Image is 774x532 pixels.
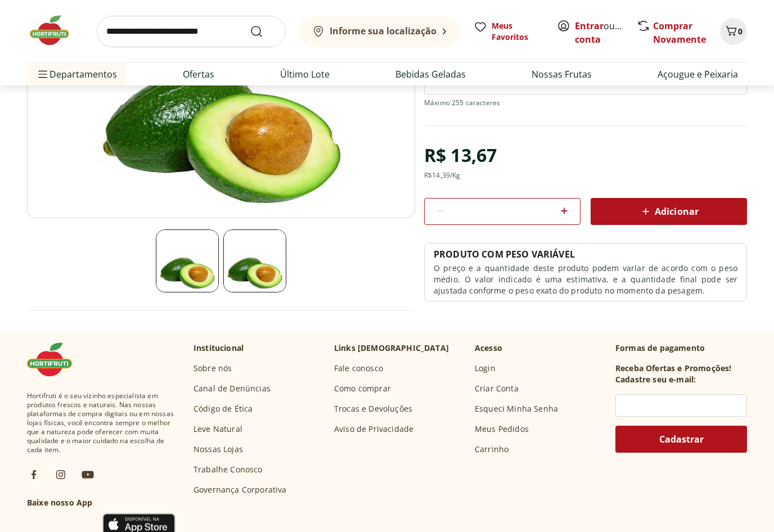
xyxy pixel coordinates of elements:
[475,342,502,354] p: Acesso
[330,25,436,37] b: Informe sua localização
[81,468,94,481] img: ytb
[36,61,117,88] span: Departamentos
[54,468,67,481] img: ig
[334,403,412,414] a: Trocas e Devoluções
[492,20,543,43] span: Meus Favoritos
[193,403,253,414] a: Código de Ética
[639,205,699,218] span: Adicionar
[250,25,277,38] button: Submit Search
[475,403,558,414] a: Esqueci Minha Senha
[193,444,243,455] a: Nossas Lojas
[334,342,449,354] p: Links [DEMOGRAPHIC_DATA]
[615,426,747,453] button: Cadastrar
[395,67,466,81] a: Bebidas Geladas
[334,383,391,394] a: Como comprar
[193,363,232,374] a: Sobre nós
[27,342,83,376] img: Hortifruti
[475,363,496,374] a: Login
[27,391,175,454] span: Hortifruti é o seu vizinho especialista em produtos frescos e naturais. Nas nossas plataformas de...
[434,248,575,260] p: PRODUTO COM PESO VARIÁVEL
[223,229,286,292] img: Principal
[183,67,214,81] a: Ofertas
[424,139,497,171] div: R$ 13,67
[738,26,742,37] span: 0
[27,468,40,481] img: fb
[36,61,49,88] button: Menu
[575,19,625,46] span: ou
[475,423,529,435] a: Meus Pedidos
[575,20,637,46] a: Criar conta
[474,20,543,43] a: Meus Favoritos
[156,229,219,292] img: Principal
[334,363,383,374] a: Fale conosco
[193,342,244,354] p: Institucional
[97,16,286,47] input: search
[659,435,704,444] span: Cadastrar
[193,484,287,495] a: Governança Corporativa
[280,67,330,81] a: Último Lote
[299,16,460,47] button: Informe sua localização
[615,342,747,354] p: Formas de pagamento
[334,423,413,435] a: Aviso de Privacidade
[653,20,706,46] a: Comprar Novamente
[424,171,461,180] div: R$ 14,39 /Kg
[615,363,731,374] h3: Receba Ofertas e Promoções!
[193,423,242,435] a: Leve Natural
[475,444,508,455] a: Carrinho
[27,497,175,508] h3: Baixe nosso App
[532,67,592,81] a: Nossas Frutas
[475,383,519,394] a: Criar Conta
[615,374,696,385] h3: Cadastre seu e-mail:
[434,263,737,296] p: O preço e a quantidade deste produto podem variar de acordo com o peso médio. O valor indicado é ...
[591,198,747,225] button: Adicionar
[193,464,263,475] a: Trabalhe Conosco
[720,18,747,45] button: Carrinho
[658,67,738,81] a: Açougue e Peixaria
[193,383,271,394] a: Canal de Denúncias
[575,20,604,32] a: Entrar
[27,13,83,47] img: Hortifruti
